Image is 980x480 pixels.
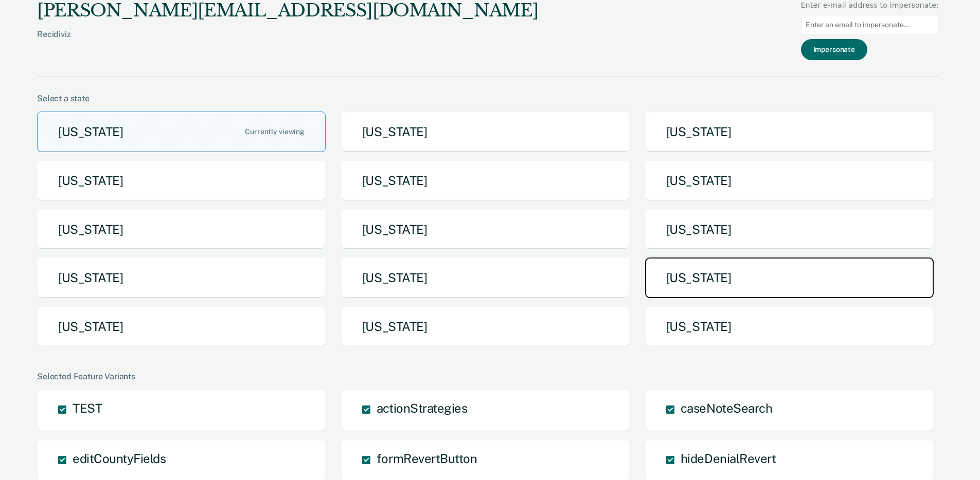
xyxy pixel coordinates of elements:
div: Recidiviz [37,29,538,56]
button: [US_STATE] [37,209,326,250]
button: [US_STATE] [341,160,630,201]
span: hideDenialRevert [681,451,776,466]
div: Selected Feature Variants [37,372,939,381]
div: Select a state [37,94,939,103]
button: [US_STATE] [37,160,326,201]
span: formRevertButton [377,451,477,466]
span: caseNoteSearch [681,401,772,415]
button: [US_STATE] [341,306,630,347]
button: [US_STATE] [341,112,630,152]
button: Impersonate [801,39,867,60]
button: [US_STATE] [645,306,934,347]
button: [US_STATE] [645,160,934,201]
span: editCountyFields [73,451,166,466]
button: [US_STATE] [341,209,630,250]
input: Enter an email to impersonate... [801,15,939,35]
span: TEST [73,401,102,415]
button: [US_STATE] [645,112,934,152]
button: [US_STATE] [37,257,326,298]
button: [US_STATE] [37,306,326,347]
button: [US_STATE] [645,209,934,250]
button: [US_STATE] [37,112,326,152]
button: [US_STATE] [341,257,630,298]
button: [US_STATE] [645,257,934,298]
span: actionStrategies [377,401,467,415]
